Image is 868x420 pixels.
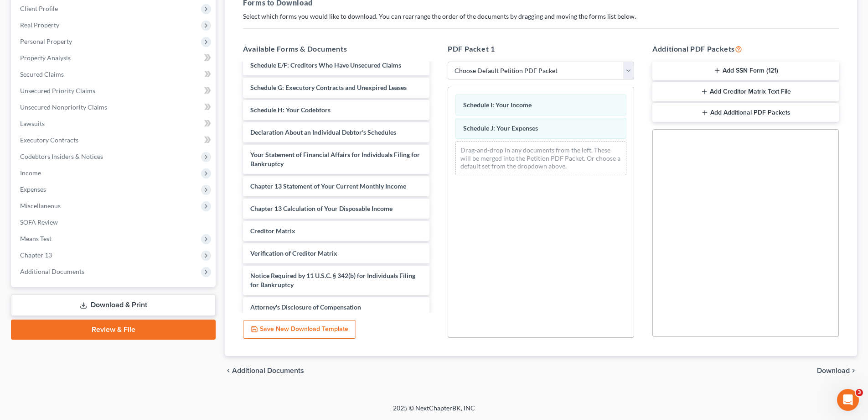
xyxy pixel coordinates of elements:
[20,70,64,78] span: Secured Claims
[13,115,216,132] a: Lawsuits
[250,151,420,168] span: Your Statement of Financial Affairs for Individuals Filing for Bankruptcy
[817,367,857,374] button: Download chevron_right
[20,152,103,160] span: Codebtors Insiders & Notices
[11,294,216,316] a: Download & Print
[20,120,45,127] span: Lawsuits
[13,214,216,231] a: SOFA Review
[13,132,216,148] a: Executory Contracts
[250,106,331,114] span: Schedule H: Your Codebtors
[817,367,850,374] span: Download
[652,43,839,54] h5: Additional PDF Packets
[837,389,859,411] iframe: Intercom live chat
[856,389,863,396] span: 3
[455,141,626,175] div: Drag-and-drop in any documents from the left. These will be merged into the Petition PDF Packet. ...
[20,37,72,45] span: Personal Property
[174,404,694,420] div: 2025 © NextChapterBK, INC
[463,124,538,132] span: Schedule J: Your Expenses
[243,320,356,339] button: Save New Download Template
[250,182,406,190] span: Chapter 13 Statement of Your Current Monthly Income
[20,251,52,259] span: Chapter 13
[20,169,41,177] span: Income
[652,62,839,81] button: Add SSN Form (121)
[13,50,216,66] a: Property Analysis
[250,303,361,311] span: Attorney's Disclosure of Compensation
[20,5,58,12] span: Client Profile
[243,43,429,54] h5: Available Forms & Documents
[225,367,232,374] i: chevron_left
[20,136,78,144] span: Executory Contracts
[250,249,337,257] span: Verification of Creditor Matrix
[13,83,216,99] a: Unsecured Priority Claims
[20,21,59,29] span: Real Property
[13,66,216,83] a: Secured Claims
[20,54,71,62] span: Property Analysis
[20,268,84,275] span: Additional Documents
[463,101,532,109] span: Schedule I: Your Income
[448,43,634,54] h5: PDF Packet 1
[20,185,46,193] span: Expenses
[20,235,52,242] span: Means Test
[652,103,839,122] button: Add Additional PDF Packets
[250,272,415,289] span: Notice Required by 11 U.S.C. § 342(b) for Individuals Filing for Bankruptcy
[250,128,396,136] span: Declaration About an Individual Debtor's Schedules
[250,205,393,212] span: Chapter 13 Calculation of Your Disposable Income
[20,103,107,111] span: Unsecured Nonpriority Claims
[250,227,295,235] span: Creditor Matrix
[850,367,857,374] i: chevron_right
[250,84,407,91] span: Schedule G: Executory Contracts and Unexpired Leases
[250,61,401,69] span: Schedule E/F: Creditors Who Have Unsecured Claims
[232,367,304,374] span: Additional Documents
[20,87,95,94] span: Unsecured Priority Claims
[652,82,839,101] button: Add Creditor Matrix Text File
[13,99,216,115] a: Unsecured Nonpriority Claims
[20,218,58,226] span: SOFA Review
[243,12,839,21] p: Select which forms you would like to download. You can rearrange the order of the documents by dr...
[20,202,61,210] span: Miscellaneous
[225,367,304,374] a: chevron_left Additional Documents
[11,320,216,340] a: Review & File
